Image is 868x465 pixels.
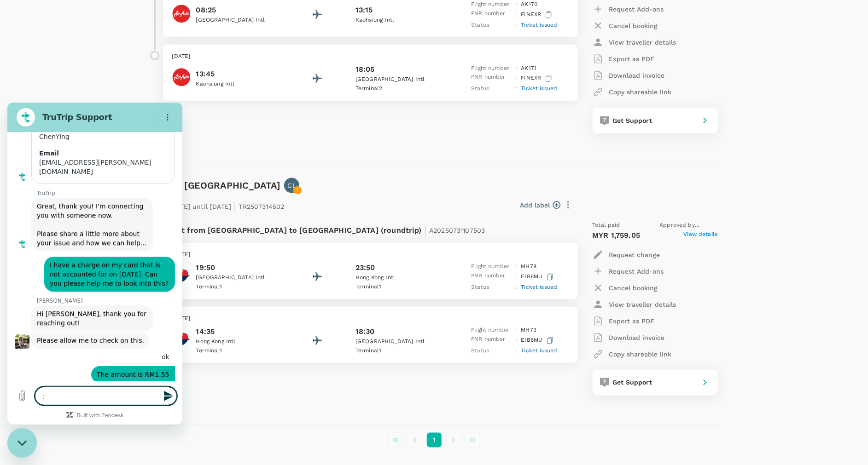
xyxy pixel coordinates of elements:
[609,333,665,342] p: Download invoice
[355,326,375,337] p: 18:30
[609,21,658,30] p: Cancel booking
[424,224,427,236] span: |
[233,200,236,212] span: |
[196,262,279,273] p: 19:50
[593,263,664,280] button: Request Add-ons
[471,84,512,93] p: Status
[593,296,676,313] button: View traveller details
[593,329,665,346] button: Download invoice
[471,326,512,335] p: Flight number
[660,221,718,230] span: Approved by
[521,335,555,346] p: EIB6MU
[609,38,676,47] p: View traveller details
[515,21,517,30] p: :
[471,64,512,73] p: Flight number
[196,337,279,346] p: Hong Kong Intl
[196,282,279,292] p: Terminal 1
[515,283,517,292] p: :
[355,64,375,75] p: 18:05
[593,34,676,51] button: View traveller details
[609,5,664,14] p: Request Add-ons
[172,52,569,61] p: [DATE]
[355,84,438,93] p: Terminal 2
[609,54,655,63] p: Export as PDF
[70,310,117,316] a: Built with Zendesk: Visit the Zendesk website in a new tab
[515,84,517,93] p: :
[154,251,162,258] span: ok
[172,5,191,23] img: AirAsia
[172,314,569,323] p: [DATE]
[521,347,558,354] span: Ticket issued
[89,268,162,276] span: The amount is RM1.55
[515,73,517,84] p: :
[196,346,279,356] p: Terminal 1
[521,73,554,84] p: FINEXR
[42,159,161,184] span: I have a charge on my card that is not accounted for on [DATE]. Can you please help me to look in...
[515,326,517,335] p: :
[593,17,658,34] button: Cancel booking
[593,221,621,230] span: Total paid
[609,350,672,359] p: Copy shareable link
[355,5,373,16] p: 13:15
[521,262,537,271] p: MH 78
[471,9,512,21] p: PNR number
[196,69,279,80] p: 13:45
[609,283,658,293] p: Cancel booking
[196,273,279,282] p: [GEOGRAPHIC_DATA] Intl
[471,271,512,283] p: PNR number
[7,103,182,425] iframe: Messaging window
[593,346,672,362] button: Copy shareable link
[196,5,279,16] p: 08:25
[609,71,665,80] p: Download invoice
[471,346,512,356] p: Status
[471,73,512,84] p: PNR number
[355,262,375,273] p: 23:50
[6,284,24,303] button: Upload file
[521,64,537,73] p: AK 171
[515,271,517,283] p: :
[521,9,554,21] p: FINEXR
[151,284,169,303] button: Send message
[593,1,664,17] button: Request Add-ons
[427,433,442,448] button: page 1
[684,230,718,241] span: View details
[521,22,558,28] span: Ticket issued
[196,326,279,337] p: 14:35
[29,207,141,224] span: Hi [PERSON_NAME], thank you for reaching out!
[609,300,676,309] p: View traveller details
[471,262,512,271] p: Flight number
[163,221,485,237] p: Flight from [GEOGRAPHIC_DATA] to [GEOGRAPHIC_DATA] (roundtrip)
[172,250,569,259] p: [DATE]
[609,87,672,97] p: Copy shareable link
[521,271,555,283] p: EIB6MU
[29,195,175,202] p: [PERSON_NAME]
[429,227,485,234] span: A20250731107503
[355,346,438,356] p: Terminal 1
[172,68,191,86] img: AirAsia
[196,80,279,89] p: Kaohsiung Intl
[386,433,483,448] nav: pagination navigation
[355,273,438,282] p: Hong Kong Intl
[288,181,296,190] p: CL
[593,313,655,329] button: Export as PDF
[515,335,517,346] p: :
[28,284,169,303] textarea: ;
[355,282,438,292] p: Terminal 1
[609,250,660,259] p: Request change
[609,316,655,326] p: Export as PDF
[521,326,537,335] p: MH 73
[355,16,438,25] p: Kaohsiung Intl
[593,51,655,67] button: Export as PDF
[521,85,558,92] span: Ticket issued
[593,67,665,84] button: Download invoice
[355,75,438,84] p: [GEOGRAPHIC_DATA] Intl
[196,16,279,25] p: [GEOGRAPHIC_DATA] Intl
[515,9,517,21] p: :
[593,230,641,241] p: MYR 1,759.05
